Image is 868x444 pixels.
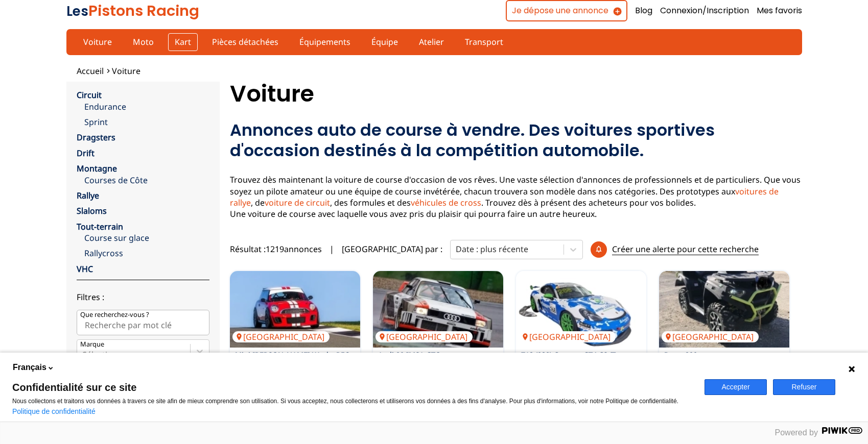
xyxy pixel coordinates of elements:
[265,197,330,208] a: voiture de circuit
[373,271,503,348] a: Audi 90 IMSA GTO[GEOGRAPHIC_DATA]
[330,243,334,255] span: |
[168,33,198,51] a: Kart
[84,232,209,243] a: Course sur glace
[77,205,107,216] a: Slaloms
[84,101,209,112] a: Endurance
[77,132,115,143] a: Dragsters
[775,428,818,437] span: Powered by
[230,271,360,348] img: Mini John Cooper Works R56
[230,120,802,161] h2: Annonces auto de course à vendre. Des voitures sportives d'occasion destinés à la compétition aut...
[376,331,473,342] p: [GEOGRAPHIC_DATA]
[77,310,209,335] input: Que recherchez-vous ?
[77,89,102,101] a: Circuit
[773,379,835,395] button: Refuser
[230,174,802,220] p: Trouvez dès maintenant la voiture de course d'occasion de vos rêves. Une vaste sélection d'annonc...
[412,33,451,51] a: Atelier
[521,350,702,360] a: 718 (982) Cayman GT4 CS (Trophy) für PSC / PETN etc
[664,350,697,360] a: Dune 900
[77,291,209,303] p: Filtres :
[365,33,405,51] a: Équipe
[80,340,104,349] p: Marque
[293,33,357,51] a: Équipements
[757,5,802,16] a: Mes favoris
[378,350,441,360] a: Audi 90 IMSA GTO
[635,5,652,16] a: Blog
[77,221,123,232] a: Tout-terrain
[82,350,84,359] input: MarqueSélectionner...
[659,271,789,348] img: Dune 900
[80,310,149,319] p: Que recherchez-vous ?
[205,33,285,51] a: Pièces détachées
[232,331,330,342] p: [GEOGRAPHIC_DATA]
[12,398,692,405] p: Nous collectons et traitons vos données à travers ce site afin de mieux comprendre son utilisatio...
[12,382,692,392] span: Confidentialité sur ce site
[77,65,104,77] a: Accueil
[12,407,96,415] a: Politique de confidentialité
[411,197,481,208] a: véhicules de cross
[66,2,88,20] span: Les
[458,33,510,51] a: Transport
[230,271,360,348] a: Mini John Cooper Works R56[GEOGRAPHIC_DATA]
[84,116,209,128] a: Sprint
[77,263,93,275] a: VHC
[77,190,99,201] a: Rallye
[662,331,759,342] p: [GEOGRAPHIC_DATA]
[612,243,759,255] p: Créer une alerte pour cette recherche
[126,33,160,51] a: Moto
[660,5,749,16] a: Connexion/Inscription
[230,82,802,106] h1: Voiture
[516,271,646,348] img: 718 (982) Cayman GT4 CS (Trophy) für PSC / PETN etc
[77,163,117,174] a: Montagne
[659,271,789,348] a: Dune 900[GEOGRAPHIC_DATA]
[84,175,209,186] a: Courses de Côte
[516,271,646,348] a: 718 (982) Cayman GT4 CS (Trophy) für PSC / PETN etc[GEOGRAPHIC_DATA]
[230,186,779,208] a: voitures de rallye
[235,350,349,360] a: Mini [PERSON_NAME] Works R56
[112,65,140,77] a: Voiture
[230,243,322,255] span: Résultat : 1219 annonces
[84,248,209,259] a: Rallycross
[66,1,199,21] a: LesPistons Racing
[705,379,767,395] button: Accepter
[77,147,95,159] a: Drift
[519,331,616,342] p: [GEOGRAPHIC_DATA]
[373,271,503,348] img: Audi 90 IMSA GTO
[13,362,46,373] span: Français
[77,33,119,51] a: Voiture
[342,243,442,255] p: [GEOGRAPHIC_DATA] par :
